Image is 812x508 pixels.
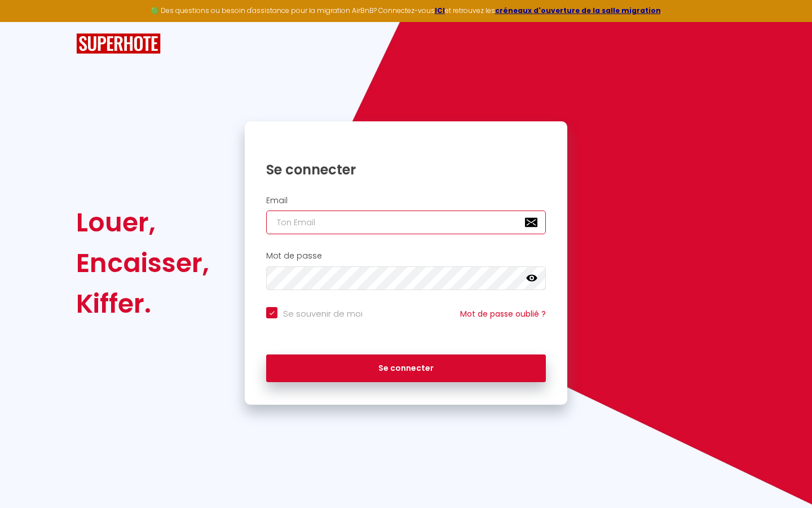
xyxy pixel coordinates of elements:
[266,196,546,205] h2: Email
[76,243,209,283] div: Encaisser,
[76,283,209,324] div: Kiffer.
[495,6,661,15] a: créneaux d'ouverture de la salle migration
[76,202,209,243] div: Louer,
[460,308,546,319] a: Mot de passe oublié ?
[266,211,546,234] input: Ton Email
[435,6,445,15] a: ICI
[266,354,546,383] button: Se connecter
[266,161,546,178] h1: Se connecter
[76,33,161,54] img: SuperHote logo
[9,5,43,38] button: Ouvrir le widget de chat LiveChat
[266,251,546,261] h2: Mot de passe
